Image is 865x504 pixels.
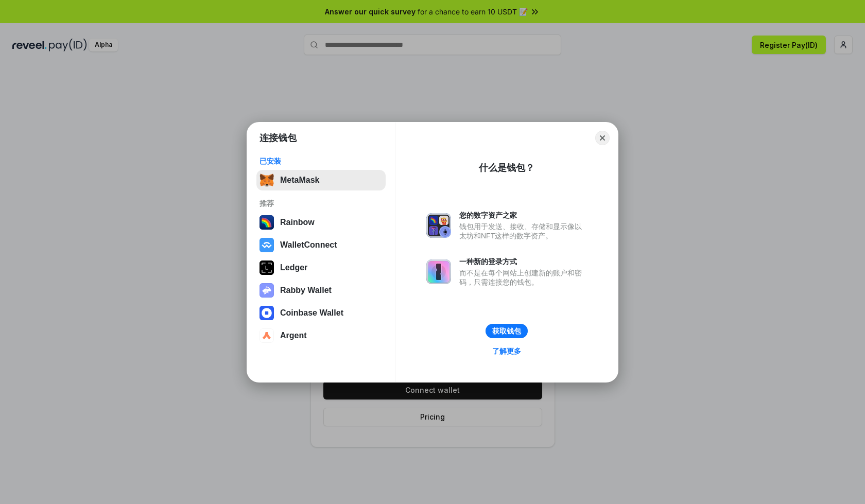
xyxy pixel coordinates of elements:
[259,238,274,252] img: svg+xml,%3Csvg%20width%3D%2228%22%20height%3D%2228%22%20viewBox%3D%220%200%2028%2028%22%20fill%3D...
[259,283,274,298] img: svg+xml,%3Csvg%20xmlns%3D%22http%3A%2F%2Fwww.w3.org%2F2000%2Fsvg%22%20fill%3D%22none%22%20viewBox...
[259,328,274,343] img: svg+xml,%3Csvg%20width%3D%2228%22%20height%3D%2228%22%20viewBox%3D%220%200%2028%2028%22%20fill%3D...
[486,324,528,338] button: 获取钱包
[259,199,383,208] div: 推荐
[426,259,451,284] img: svg+xml,%3Csvg%20xmlns%3D%22http%3A%2F%2Fwww.w3.org%2F2000%2Fsvg%22%20fill%3D%22none%22%20viewBox...
[259,132,297,144] h1: 连接钱包
[280,286,332,295] div: Rabby Wallet
[486,344,527,358] a: 了解更多
[426,213,451,238] img: svg+xml,%3Csvg%20xmlns%3D%22http%3A%2F%2Fwww.w3.org%2F2000%2Fsvg%22%20fill%3D%22none%22%20viewBox...
[259,215,274,230] img: svg+xml,%3Csvg%20width%3D%22120%22%20height%3D%22120%22%20viewBox%3D%220%200%20120%20120%22%20fil...
[256,325,386,346] button: Argent
[256,280,386,301] button: Rabby Wallet
[280,176,319,185] div: MetaMask
[259,260,274,275] img: svg+xml,%3Csvg%20xmlns%3D%22http%3A%2F%2Fwww.w3.org%2F2000%2Fsvg%22%20width%3D%2228%22%20height%3...
[280,263,307,272] div: Ledger
[256,257,386,278] button: Ledger
[256,212,386,233] button: Rainbow
[479,162,534,174] div: 什么是钱包？
[280,240,337,250] div: WalletConnect
[280,308,343,318] div: Coinbase Wallet
[256,235,386,255] button: WalletConnect
[280,218,315,227] div: Rainbow
[459,268,587,287] div: 而不是在每个网站上创建新的账户和密码，只需连接您的钱包。
[259,157,383,166] div: 已安装
[595,131,610,145] button: Close
[280,331,307,340] div: Argent
[259,306,274,320] img: svg+xml,%3Csvg%20width%3D%2228%22%20height%3D%2228%22%20viewBox%3D%220%200%2028%2028%22%20fill%3D...
[459,257,587,266] div: 一种新的登录方式
[459,211,587,220] div: 您的数字资产之家
[492,346,521,356] div: 了解更多
[459,222,587,240] div: 钱包用于发送、接收、存储和显示像以太坊和NFT这样的数字资产。
[259,173,274,187] img: svg+xml,%3Csvg%20fill%3D%22none%22%20height%3D%2233%22%20viewBox%3D%220%200%2035%2033%22%20width%...
[256,303,386,323] button: Coinbase Wallet
[256,170,386,190] button: MetaMask
[492,326,521,336] div: 获取钱包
